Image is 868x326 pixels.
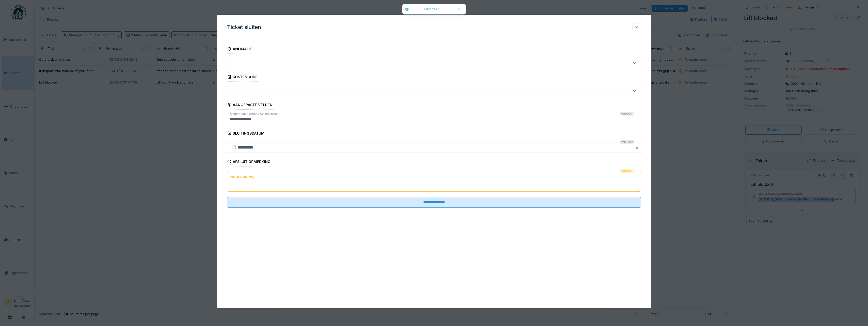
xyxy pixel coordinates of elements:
div: Anomalie [227,45,252,54]
div: Afsluit opmerking [227,158,271,167]
div: Sluitingsdatum [227,129,264,138]
h3: Ticket sluiten [227,24,261,30]
div: Verplicht [620,112,634,116]
div: Success ! [412,7,451,11]
button: Close [635,142,641,153]
label: Ondernomen acties / Actions taken [229,112,280,116]
div: Verplicht [620,140,634,144]
div: Verplicht [620,169,634,173]
div: Aangepaste velden [227,101,273,110]
label: Afsluit opmerking [229,174,256,180]
div: Kostencode [227,73,258,82]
